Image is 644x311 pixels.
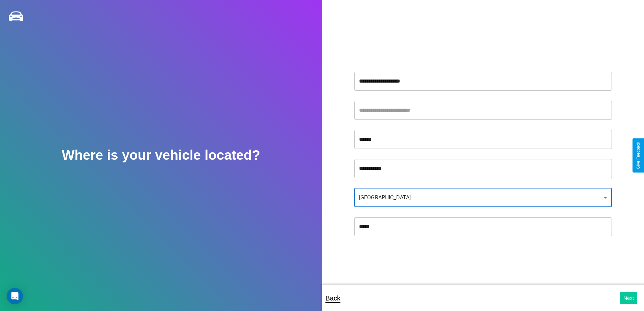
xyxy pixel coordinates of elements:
[354,188,612,207] div: [GEOGRAPHIC_DATA]
[636,142,641,169] div: Give Feedback
[620,292,637,304] button: Next
[62,148,260,163] h2: Where is your vehicle located?
[7,288,23,304] div: Open Intercom Messenger
[326,292,340,304] p: Back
